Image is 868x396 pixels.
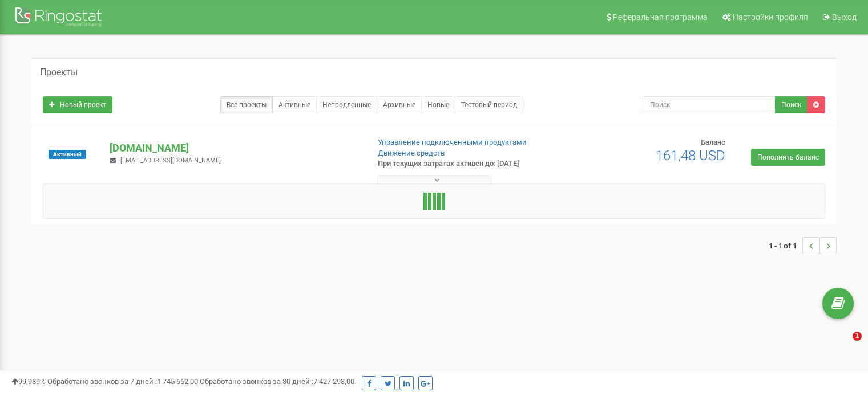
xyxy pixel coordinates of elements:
[613,13,708,22] span: Реферальная программа
[775,96,808,113] button: Поиск
[43,96,112,113] a: Новый проект
[316,96,377,113] a: Непродленные
[455,96,523,113] a: Тестовый период
[769,237,802,254] span: 1 - 1 of 1
[272,96,317,113] a: Активные
[832,13,857,22] span: Выход
[751,149,825,166] a: Пополнить баланс
[110,141,359,156] p: [DOMAIN_NAME]
[378,149,445,157] a: Движение средств
[701,138,725,146] span: Баланс
[220,96,273,113] a: Все проекты
[47,377,198,386] span: Обработано звонков за 7 дней :
[313,377,354,386] u: 7 427 293,00
[49,150,86,159] span: Активный
[200,377,354,386] span: Обработано звонков за 30 дней :
[829,332,857,359] iframe: Intercom live chat
[378,138,527,146] a: Управление подключенными продуктами
[769,226,837,266] nav: ...
[11,377,46,386] span: 99,989%
[421,96,455,113] a: Новые
[120,157,221,164] span: [EMAIL_ADDRESS][DOMAIN_NAME]
[853,332,862,341] span: 1
[733,13,808,22] span: Настройки профиля
[377,96,422,113] a: Архивные
[40,67,78,77] h5: Проекты
[643,96,776,113] input: Поиск
[157,377,198,386] u: 1 745 662,00
[378,158,560,169] p: При текущих затратах активен до: [DATE]
[656,148,725,164] span: 161,48 USD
